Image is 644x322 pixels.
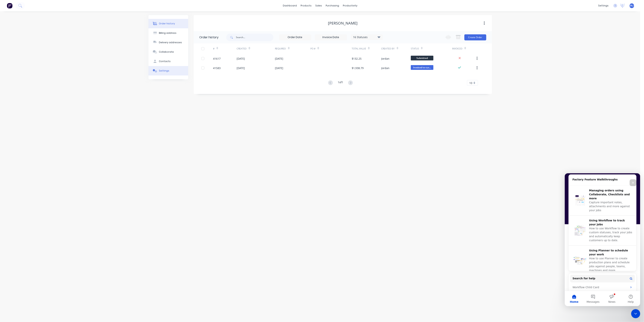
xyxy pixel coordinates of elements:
[310,47,315,50] div: PO #
[159,69,169,72] div: Settings
[148,19,188,28] button: Order history
[324,3,341,8] div: purchasing
[213,43,237,54] div: #
[310,43,352,54] div: PO #
[237,47,247,50] div: Created
[148,47,188,57] button: Collaborate
[281,3,299,8] a: dashboard
[631,309,640,318] iframe: Intercom live chat
[341,3,359,8] div: productivity
[213,57,221,61] div: 41617
[381,47,395,50] div: Created By
[275,43,311,54] div: Required
[381,57,390,61] div: Jordan
[452,47,462,50] div: Invoiced
[237,57,245,61] div: [DATE]
[275,47,286,50] div: Required
[148,66,188,75] button: Settings
[159,50,174,54] div: Collaborate
[623,4,641,7] span: [PERSON_NAME]
[159,22,175,25] div: Order history
[352,57,362,61] div: $132.25
[7,3,12,8] img: Factory
[452,43,476,54] div: Invoiced
[159,31,176,35] div: Billing address
[352,66,364,70] div: $1,938.79
[148,38,188,47] button: Delivery addresses
[351,35,383,39] div: 16 Statuses
[411,56,433,60] span: Submitted
[213,66,221,70] div: 41583
[237,66,245,70] div: [DATE]
[159,41,182,44] div: Delivery addresses
[411,65,433,70] span: Invoiced to cus...
[313,3,324,8] div: sales
[338,80,343,86] div: 1 of 1
[352,43,381,54] div: Total Value
[469,81,472,85] span: 10
[411,47,419,50] div: Status
[596,3,610,8] div: settings
[148,57,188,66] button: Contacts
[159,60,171,63] div: Contacts
[565,173,640,306] iframe: Intercom live chat
[199,35,219,40] div: Order history
[464,34,486,40] button: Create Order
[275,57,283,61] div: [DATE]
[275,66,283,70] div: [DATE]
[352,47,366,50] div: Total Value
[213,47,215,50] div: #
[237,43,275,54] div: Created
[315,35,347,40] input: Invoice Date
[328,21,358,25] div: [PERSON_NAME]
[381,66,390,70] div: Jordan
[411,43,452,54] div: Status
[381,43,411,54] div: Created By
[299,3,313,8] div: products
[148,28,188,38] button: Billing address
[279,35,311,40] input: Order Date
[236,34,273,41] input: Search...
